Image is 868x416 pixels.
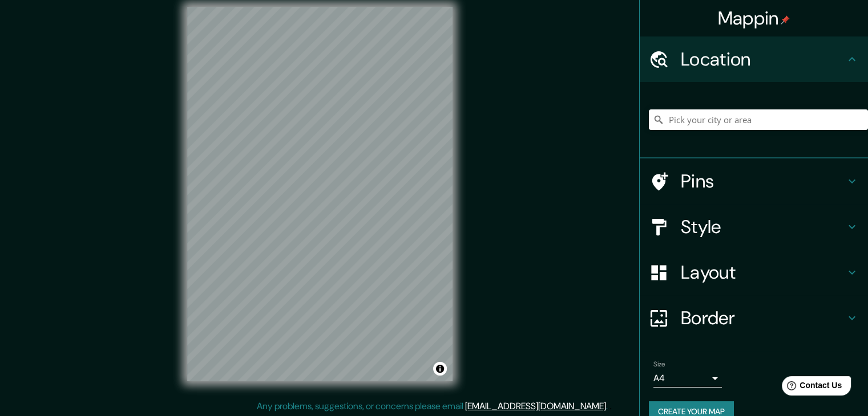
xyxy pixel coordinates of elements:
[640,250,868,295] div: Layout
[433,362,447,376] button: Toggle attribution
[640,295,868,341] div: Border
[681,215,845,238] h4: Style
[257,399,608,413] p: Any problems, suggestions, or concerns please email .
[608,399,609,413] div: .
[681,170,845,193] h4: Pins
[640,204,868,250] div: Style
[681,48,845,71] h4: Location
[609,399,612,413] div: .
[718,7,790,30] h4: Mappin
[649,109,868,130] input: Pick your city or area
[653,369,722,388] div: A4
[640,36,868,82] div: Location
[681,261,845,284] h4: Layout
[187,7,453,381] canvas: Map
[465,400,606,412] a: [EMAIL_ADDRESS][DOMAIN_NAME]
[681,307,845,329] h4: Border
[640,158,868,204] div: Pins
[781,15,790,25] img: pin-icon.png
[766,372,855,403] iframe: Help widget launcher
[653,360,665,369] label: Size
